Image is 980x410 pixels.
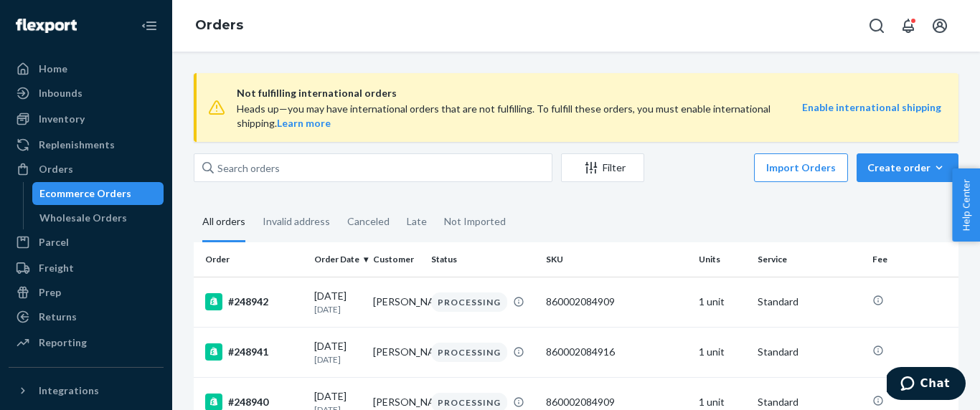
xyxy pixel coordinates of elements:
th: Units [693,242,752,277]
div: All orders [202,203,245,242]
p: Standard [758,345,861,359]
a: Inventory [9,108,164,130]
div: Inventory [39,112,85,126]
th: Fee [867,242,958,277]
div: Replenishments [39,138,115,152]
div: 860002084909 [546,295,687,309]
button: Close Navigation [135,11,164,40]
p: Standard [758,395,861,409]
div: Home [39,62,67,76]
div: PROCESSING [431,343,507,362]
div: Reporting [39,335,87,350]
div: #248941 [205,343,303,361]
a: Wholesale Orders [32,206,164,229]
div: Not Imported [444,203,506,240]
a: Freight [9,257,164,280]
button: Open Search Box [862,11,891,40]
button: Create order [857,153,958,182]
a: Orders [195,17,243,33]
div: Inbounds [39,86,83,100]
div: PROCESSING [431,292,507,312]
div: 860002084916 [546,345,687,359]
a: Home [9,57,164,80]
div: Create order [867,161,948,175]
a: Ecommerce Orders [32,182,164,205]
p: [DATE] [314,303,362,315]
span: Not fulfilling international orders [237,85,802,102]
div: Freight [39,261,74,275]
div: Returns [39,310,77,324]
button: Open account menu [925,11,954,40]
div: Canceled [347,203,390,240]
th: Status [425,242,540,277]
img: Flexport logo [16,19,77,33]
div: Integrations [39,383,99,398]
div: 860002084909 [546,395,687,409]
p: [DATE] [314,353,362,366]
div: Late [407,203,427,240]
td: 1 unit [693,277,752,327]
div: Orders [39,162,73,176]
td: 1 unit [693,327,752,377]
td: [PERSON_NAME] [367,327,426,377]
iframe: Opens a widget where you can chat to one of our agents [887,367,966,403]
div: Invalid address [263,203,330,240]
div: [DATE] [314,339,362,366]
p: Standard [758,295,861,309]
a: Orders [9,158,164,181]
a: Learn more [277,117,331,129]
a: Parcel [9,231,164,254]
div: Filter [562,161,644,175]
td: [PERSON_NAME] [367,277,426,327]
div: Ecommerce Orders [39,186,131,201]
th: Order [194,242,308,277]
input: Search orders [194,153,552,182]
div: [DATE] [314,289,362,315]
th: Order Date [308,242,367,277]
div: Wholesale Orders [39,211,127,225]
div: #248942 [205,293,303,310]
div: Customer [373,253,420,265]
button: Integrations [9,379,164,402]
ol: breadcrumbs [184,5,255,47]
th: Service [752,242,867,277]
a: Inbounds [9,82,164,105]
a: Returns [9,305,164,328]
th: SKU [540,242,693,277]
a: Reporting [9,331,164,354]
div: Parcel [39,235,69,249]
button: Open notifications [894,11,923,40]
a: Replenishments [9,133,164,156]
button: Help Center [952,168,980,242]
span: Heads up—you may have international orders that are not fulfilling. To fulfill these orders, you ... [237,102,771,129]
div: Prep [39,285,61,300]
a: Enable international shipping [802,101,941,113]
button: Filter [561,153,644,182]
button: Import Orders [754,153,848,182]
a: Prep [9,281,164,304]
